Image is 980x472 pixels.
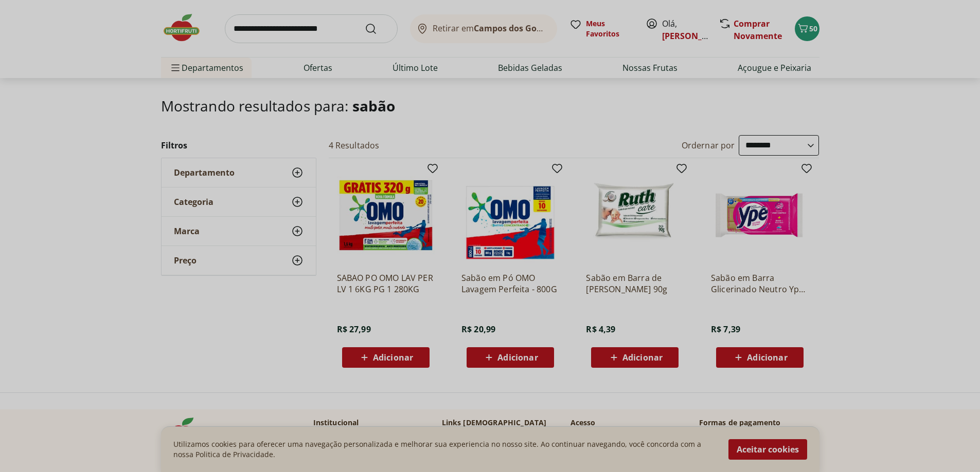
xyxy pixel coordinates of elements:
[161,12,212,43] img: Hortifruti
[569,18,633,39] a: Meus Favoritos
[474,23,661,34] b: Campos dos Goytacazes/[GEOGRAPHIC_DATA]
[716,347,804,368] button: Adicionar
[352,96,396,116] span: sabão
[174,226,200,236] span: Marca
[461,166,559,264] img: Sabão em Pó OMO Lavagem Perfeita - 800G
[734,18,782,42] a: Comprar Novamente
[738,62,811,74] a: Açougue e Peixaria
[662,30,729,42] a: [PERSON_NAME]
[373,353,413,362] span: Adicionar
[337,166,435,264] img: SABAO PO OMO LAV PER LV 1 6KG PG 1 280KG
[622,353,663,362] span: Adicionar
[571,418,596,428] p: Acesso
[711,166,809,264] img: Sabão em Barra Glicerinado Neutro Ype 180g
[622,62,678,74] a: Nossas Frutas
[591,347,679,368] button: Adicionar
[161,98,819,114] h1: Mostrando resultados para:
[162,187,316,216] button: Categoria
[342,347,430,368] button: Adicionar
[329,140,380,151] h2: 4 Resultados
[162,246,316,275] button: Preço
[174,255,197,266] span: Preço
[728,439,807,460] button: Aceitar cookies
[337,324,371,335] span: R$ 27,99
[225,14,398,43] input: search
[393,62,438,74] a: Último Lote
[169,55,182,80] button: Menu
[662,17,708,42] span: Olá,
[497,353,538,362] span: Adicionar
[337,272,435,295] a: SABAO PO OMO LAV PER LV 1 6KG PG 1 280KG
[410,14,557,43] button: Retirar emCampos dos Goytacazes/[GEOGRAPHIC_DATA]
[809,24,817,33] span: 50
[433,24,546,33] span: Retirar em
[586,324,615,335] span: R$ 4,39
[586,272,684,295] a: Sabão em Barra de [PERSON_NAME] 90g
[795,16,819,41] button: Carrinho
[682,140,735,151] label: Ordernar por
[442,418,547,428] p: Links [DEMOGRAPHIC_DATA]
[711,324,740,335] span: R$ 7,39
[304,62,332,74] a: Ofertas
[162,217,316,246] button: Marca
[586,18,633,39] span: Meus Favoritos
[461,324,495,335] span: R$ 20,99
[162,158,316,187] button: Departamento
[161,135,316,156] h2: Filtros
[699,418,819,428] p: Formas de pagamento
[169,55,243,80] span: Departamentos
[467,347,554,368] button: Adicionar
[174,167,235,178] span: Departamento
[161,418,212,448] img: Hortifruti
[313,418,359,428] p: Institucional
[365,23,389,35] button: Submit Search
[747,353,787,362] span: Adicionar
[711,272,809,295] a: Sabão em Barra Glicerinado Neutro Ype 180g
[498,62,562,74] a: Bebidas Geladas
[461,272,559,295] a: Sabão em Pó OMO Lavagem Perfeita - 800G
[586,166,684,264] img: Sabão em Barra de Coco Ruth 90g
[174,197,213,207] span: Categoria
[173,439,716,460] p: Utilizamos cookies para oferecer uma navegação personalizada e melhorar sua experiencia no nosso ...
